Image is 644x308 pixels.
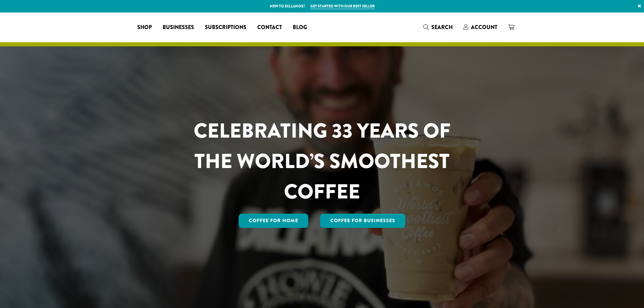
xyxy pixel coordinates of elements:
a: Coffee for Home [239,214,308,228]
h1: CELEBRATING 33 YEARS OF THE WORLD’S SMOOTHEST COFFEE [174,116,471,207]
span: Shop [137,23,152,32]
span: Contact [257,23,282,32]
a: Coffee For Businesses [320,214,405,228]
span: Subscriptions [205,23,246,32]
span: Account [471,23,497,31]
a: Shop [132,22,157,33]
a: Get started with our best seller [310,3,375,9]
span: Blog [293,23,307,32]
a: Search [418,22,458,33]
span: Businesses [163,23,194,32]
span: Search [431,23,453,31]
